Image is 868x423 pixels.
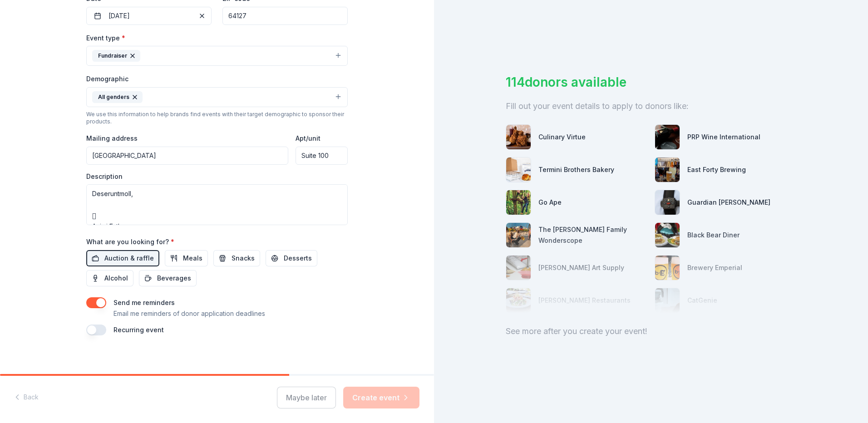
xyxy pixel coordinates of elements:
div: We use this information to help brands find events with their target demographic to sponsor their... [86,111,348,125]
div: Go Ape [538,197,562,208]
label: Event type [86,34,125,43]
button: Desserts [266,250,317,266]
img: photo for Guardian Angel Device [655,190,680,215]
button: [DATE] [86,7,212,25]
span: Meals [183,253,202,264]
div: East Forty Brewing [687,164,746,175]
button: Meals [165,250,208,266]
div: Fill out your event details to apply to donors like: [506,99,796,113]
button: Alcohol [86,270,133,286]
label: Description [86,172,123,181]
div: PRP Wine International [687,132,760,143]
img: photo for East Forty Brewing [655,157,680,182]
p: Email me reminders of donor application deadlines [113,308,265,319]
label: Demographic [86,74,128,84]
img: photo for Culinary Virtue [506,125,531,149]
label: Recurring event [113,326,164,334]
label: What are you looking for? [86,237,174,246]
button: Fundraiser [86,46,348,66]
button: Auction & raffle [86,250,159,266]
span: Desserts [284,253,312,264]
div: All genders [92,91,143,103]
button: Beverages [139,270,197,286]
button: Snacks [213,250,260,266]
input: 12345 (U.S. only) [222,7,348,25]
div: Termini Brothers Bakery [538,164,614,175]
div: Guardian [PERSON_NAME] [687,197,770,208]
label: Mailing address [86,134,138,143]
span: Auction & raffle [104,253,154,264]
textarea: Lore ipsumdo, S'a consect ad elitse do Eiusmodte Incidi utl Etdolorema Aliqua (ENIM), a minimveni... [86,184,348,225]
img: photo for PRP Wine International [655,125,680,149]
div: See more after you create your event! [506,324,796,339]
span: Snacks [232,253,255,264]
div: 114 donors available [506,73,796,92]
input: # [296,147,348,165]
span: Beverages [157,273,191,284]
div: Fundraiser [92,50,140,62]
img: photo for Termini Brothers Bakery [506,157,531,182]
input: Enter a US address [86,147,288,165]
img: photo for Go Ape [506,190,531,215]
div: Culinary Virtue [538,132,586,143]
span: Alcohol [104,273,128,284]
button: All genders [86,87,348,107]
label: Apt/unit [296,134,321,143]
label: Send me reminders [113,299,175,306]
